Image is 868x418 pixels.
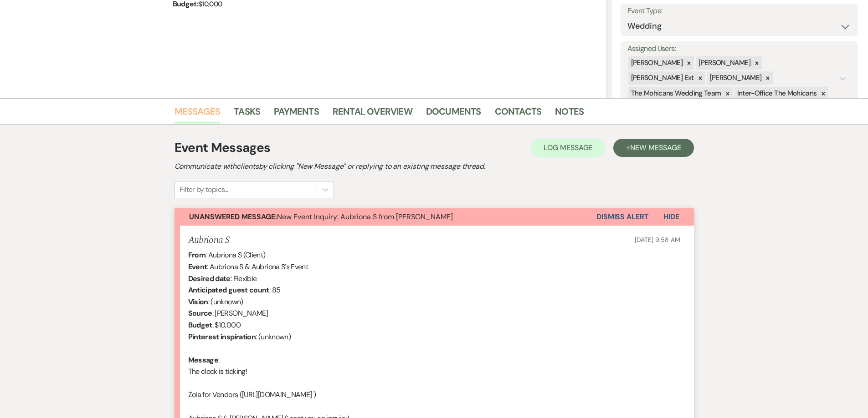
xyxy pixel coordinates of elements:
[649,208,694,226] button: Hide
[596,208,649,226] button: Dismiss Alert
[234,104,260,124] a: Tasks
[696,56,752,70] div: [PERSON_NAME]
[613,139,693,157] button: +New Message
[628,87,723,100] div: The Mohicans Wedding Team
[188,308,212,318] b: Source
[495,104,542,124] a: Contacts
[734,87,818,100] div: Inter-Office The Mohicans
[175,161,694,172] h2: Communicate with clients by clicking "New Message" or replying to an existing message thread.
[274,104,319,124] a: Payments
[707,71,763,85] div: [PERSON_NAME]
[188,285,269,295] b: Anticipated guest count
[333,104,412,124] a: Rental Overview
[188,262,207,272] b: Event
[628,71,695,85] div: [PERSON_NAME] Ext
[531,139,605,157] button: Log Message
[188,297,208,307] b: Vision
[189,212,453,222] span: New Event Inquiry: Aubriona S from [PERSON_NAME]
[630,143,681,152] span: New Message
[175,104,221,124] a: Messages
[426,104,481,124] a: Documents
[188,332,256,342] b: Pinterest inspiration
[189,212,277,222] strong: Unanswered Message:
[175,138,271,157] h1: Event Messages
[188,235,230,246] h5: Aubriona S
[555,104,584,124] a: Notes
[188,320,212,330] b: Budget
[628,56,684,70] div: [PERSON_NAME]
[627,5,851,18] label: Event Type:
[663,212,679,222] span: Hide
[627,42,851,55] label: Assigned Users:
[188,355,219,365] b: Message
[188,274,231,283] b: Desired date
[635,236,680,244] span: [DATE] 9:58 AM
[544,143,592,152] span: Log Message
[175,208,596,226] button: Unanswered Message:New Event Inquiry: Aubriona S from [PERSON_NAME]
[180,184,228,195] div: Filter by topics...
[188,250,205,260] b: From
